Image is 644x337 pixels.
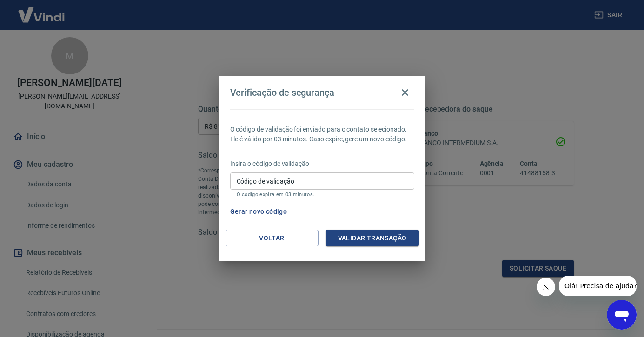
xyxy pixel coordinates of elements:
[559,276,637,296] iframe: Mensagem da empresa
[237,192,408,198] p: O código expira em 03 minutos.
[230,125,414,144] p: O código de validação foi enviado para o contato selecionado. Ele é válido por 03 minutos. Caso e...
[537,278,555,296] iframe: Fechar mensagem
[6,7,78,14] span: Olá! Precisa de ajuda?
[607,300,637,330] iframe: Botão para abrir a janela de mensagens
[326,230,419,247] button: Validar transação
[230,159,414,169] p: Insira o código de validação
[226,203,291,220] button: Gerar novo código
[226,230,319,247] button: Voltar
[230,87,335,98] h4: Verificação de segurança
